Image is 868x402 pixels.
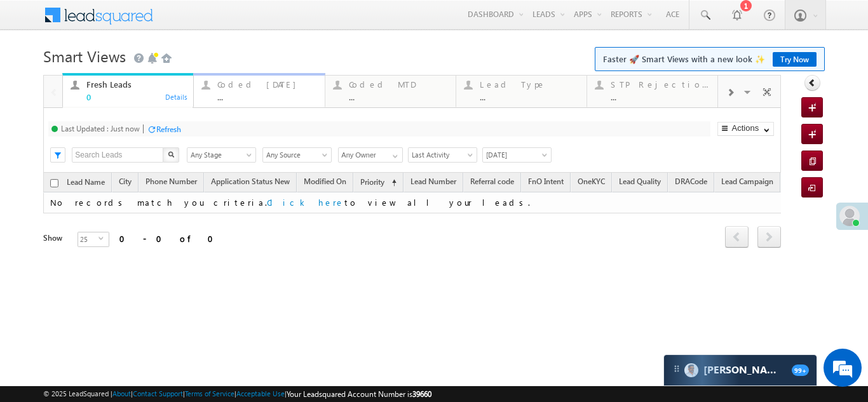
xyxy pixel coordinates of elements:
a: About [112,389,131,398]
div: Show [43,232,67,244]
a: STP Rejection Reason... [587,76,718,107]
span: (sorted ascending) [386,178,397,188]
span: Lead Campaign [721,177,773,186]
div: Owner Filter [338,147,402,163]
a: Application Status New [205,175,296,191]
a: next [757,227,781,248]
span: select [98,236,109,241]
a: Lead Name [60,175,111,192]
div: Coded MTD [349,79,448,90]
span: Phone Number [146,177,197,186]
span: Any Source [263,149,327,161]
a: Last Activity [408,147,477,163]
a: Fresh Leads0Details [62,73,194,109]
a: Contact Support [133,389,183,398]
a: Any Stage [187,147,256,163]
span: Referral code [470,177,514,186]
div: ... [217,92,316,102]
span: City [119,177,132,186]
a: Coded MTD... [325,76,456,107]
span: FnO Intent [528,177,564,186]
span: Last Activity [409,149,473,161]
span: Smart Views [43,46,126,66]
span: Priority [360,177,384,187]
a: City [112,175,138,191]
a: Referral code [464,175,520,191]
img: carter-drag [672,364,682,374]
a: Click here [267,197,344,208]
div: ... [480,92,579,102]
img: Search [168,151,174,157]
a: Lead Number [404,175,463,191]
a: OneKYC [571,175,611,191]
a: Terms of Service [185,389,234,398]
span: next [757,226,781,248]
a: Any Source [262,147,332,163]
div: ... [349,92,448,102]
a: prev [725,227,749,248]
a: Acceptable Use [236,389,285,398]
img: Carter [684,363,698,377]
a: [DATE] [482,147,552,163]
a: Lead Type... [456,76,587,107]
span: prev [725,226,749,248]
a: Lead Campaign [715,175,780,191]
div: 0 - 0 of 0 [119,231,221,246]
a: Coded [DATE]... [193,73,325,107]
span: Application Status New [211,177,290,186]
div: Last Updated : Just now [61,124,140,133]
div: 0 [86,92,186,102]
div: Details [165,91,189,102]
div: Refresh [156,124,181,134]
span: Any Stage [187,149,252,161]
a: Show All Items [386,148,402,161]
span: DRACode [675,177,707,186]
span: OneKYC [578,177,605,186]
div: Coded [DATE] [217,79,316,90]
a: FnO Intent [522,175,570,191]
div: Lead Source Filter [262,147,332,163]
span: Your Leadsquared Account Number is [287,389,431,399]
div: STP Rejection Reason [611,79,710,90]
div: carter-dragCarter[PERSON_NAME]99+ [663,354,817,386]
div: Fresh Leads [86,79,186,90]
span: © 2025 LeadSquared | | | | | [43,388,431,400]
span: 39660 [412,389,431,399]
a: DRACode [668,175,714,191]
a: Lead Quality [613,175,667,191]
div: Lead Type [480,79,579,90]
div: ... [611,92,710,102]
span: [DATE] [483,149,547,161]
a: Priority (sorted ascending) [354,175,403,191]
div: Lead Stage Filter [187,147,256,163]
span: Modified On [304,177,346,186]
input: Check all records [50,179,58,187]
a: Phone Number [139,175,203,191]
a: Try Now [773,52,817,67]
input: Search Leads [72,147,164,163]
button: Actions [717,122,774,136]
span: Lead Quality [619,177,661,186]
a: Modified On [297,175,353,191]
input: Type to Search [338,147,403,163]
span: Lead Number [410,177,456,186]
span: 25 [78,232,98,246]
span: Faster 🚀 Smart Views with a new look ✨ [603,53,817,65]
span: Carter [703,364,785,376]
